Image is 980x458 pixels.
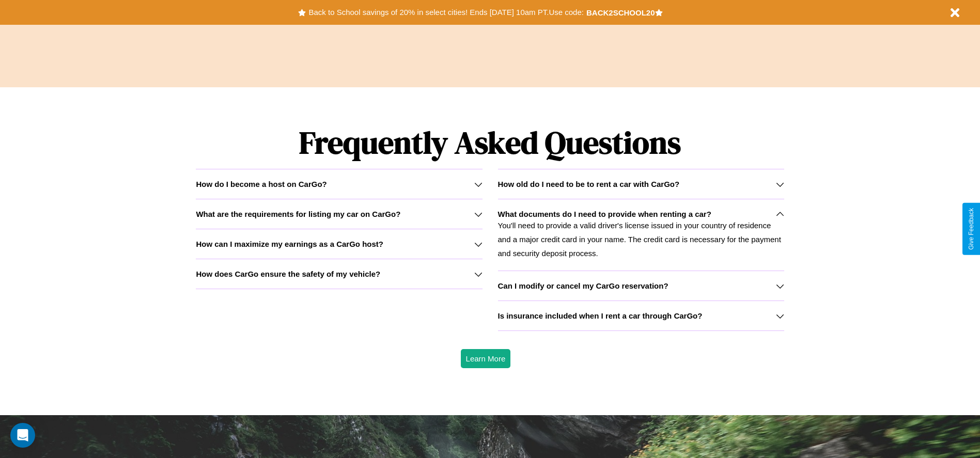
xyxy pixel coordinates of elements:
[498,311,703,320] h3: Is insurance included when I rent a car through CarGo?
[10,423,35,448] div: Open Intercom Messenger
[498,281,668,290] h3: Can I modify or cancel my CarGo reservation?
[498,210,711,218] h3: What documents do I need to provide when renting a car?
[196,210,400,218] h3: What are the requirements for listing my car on CarGo?
[196,116,784,169] h1: Frequently Asked Questions
[968,208,975,250] div: Give Feedback
[196,180,326,188] h3: How do I become a host on CarGo?
[498,218,784,260] p: You'll need to provide a valid driver's license issued in your country of residence and a major c...
[498,180,680,188] h3: How old do I need to be to rent a car with CarGo?
[586,8,655,17] b: BACK2SCHOOL20
[461,349,511,368] button: Learn More
[196,240,383,248] h3: How can I maximize my earnings as a CarGo host?
[306,5,586,20] button: Back to School savings of 20% in select cities! Ends [DATE] 10am PT.Use code:
[196,270,380,278] h3: How does CarGo ensure the safety of my vehicle?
